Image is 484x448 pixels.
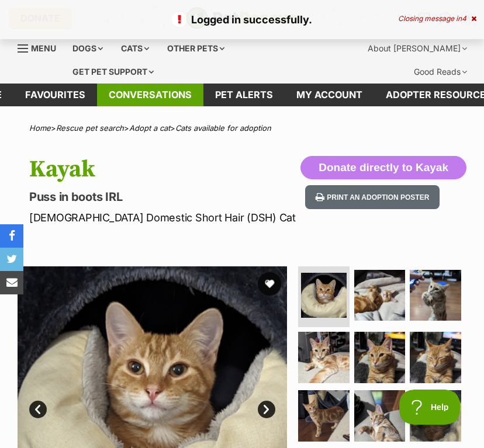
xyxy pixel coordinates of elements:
[29,401,47,418] a: Prev
[31,43,56,53] span: Menu
[399,390,461,425] iframe: Help Scout Beacon - Open
[29,210,299,225] p: [DEMOGRAPHIC_DATA] Domestic Short Hair (DSH) Cat
[462,14,466,23] span: 4
[354,332,406,383] img: Photo of Kayak
[64,37,111,60] div: Dogs
[398,15,476,23] div: Closing message in
[305,185,440,209] button: Print an adoption poster
[18,37,64,58] a: Menu
[285,84,374,106] a: My account
[113,37,157,60] div: Cats
[298,390,350,442] img: Photo of Kayak
[129,123,170,133] a: Adopt a cat
[354,270,406,321] img: Photo of Kayak
[258,401,275,418] a: Next
[298,332,350,383] img: Photo of Kayak
[354,390,406,442] img: Photo of Kayak
[29,189,299,205] p: Puss in boots IRL
[13,84,97,106] a: Favourites
[406,60,475,84] div: Good Reads
[64,60,162,84] div: Get pet support
[29,156,299,183] h1: Kayak
[203,84,285,106] a: Pet alerts
[29,123,51,133] a: Home
[56,123,124,133] a: Rescue pet search
[175,123,271,133] a: Cats available for adoption
[258,272,281,296] button: favourite
[97,84,203,106] a: conversations
[359,37,475,60] div: About [PERSON_NAME]
[300,156,466,179] button: Donate directly to Kayak
[159,37,233,60] div: Other pets
[301,273,347,318] img: Photo of Kayak
[410,332,461,383] img: Photo of Kayak
[410,270,461,321] img: Photo of Kayak
[12,12,472,27] p: Logged in successfully.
